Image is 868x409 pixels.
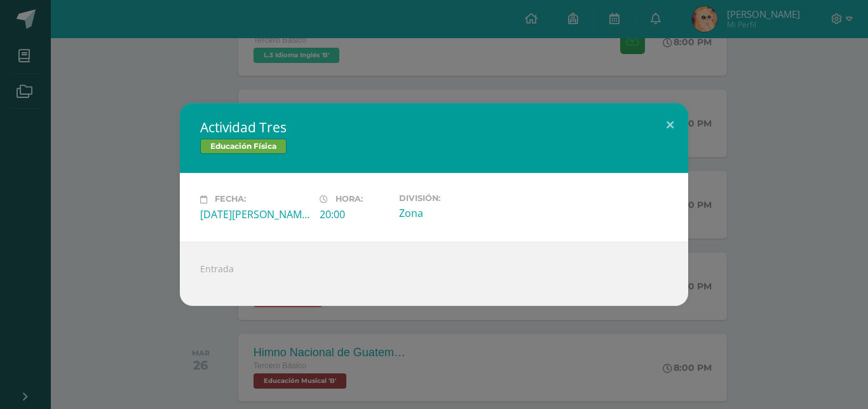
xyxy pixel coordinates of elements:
label: División: [399,193,508,203]
h2: Actividad Tres [200,118,668,136]
span: Fecha: [215,195,246,204]
div: 20:00 [320,207,389,221]
span: Educación Física [200,139,287,154]
button: Close (Esc) [652,103,688,146]
div: Entrada [180,242,688,306]
div: [DATE][PERSON_NAME] [200,207,309,221]
span: Hora: [336,195,363,204]
div: Zona [399,206,508,220]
